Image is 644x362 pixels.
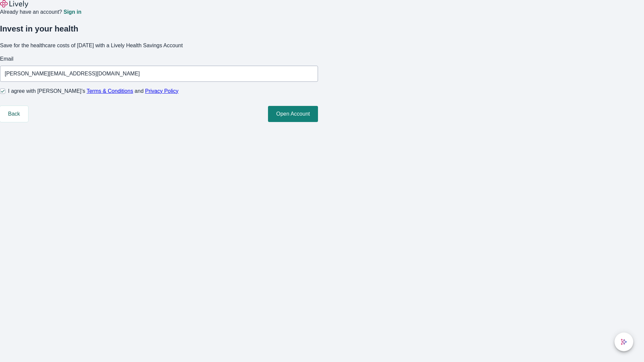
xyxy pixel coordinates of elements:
a: Terms & Conditions [87,88,133,94]
svg: Lively AI Assistant [621,339,627,345]
button: Open Account [268,106,318,122]
a: Privacy Policy [145,88,179,94]
span: I agree with [PERSON_NAME]’s and [8,87,178,95]
a: Sign in [63,9,81,15]
button: chat [614,333,633,351]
